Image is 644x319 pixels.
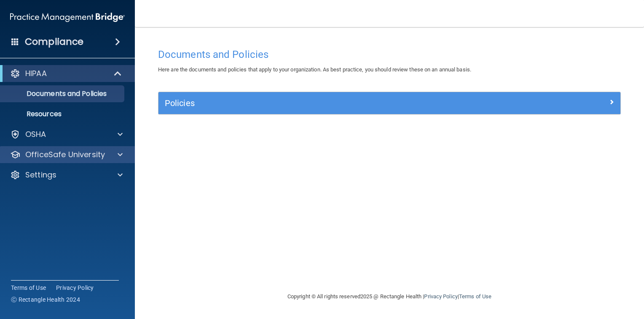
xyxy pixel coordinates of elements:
[25,170,56,180] p: Settings
[25,68,47,79] p: HIPAA
[5,110,121,118] p: Resources
[11,295,80,304] span: Ⓒ Rectangle Health 2024
[158,49,621,60] h4: Documents and Policies
[165,96,614,110] a: Policies
[11,284,46,292] a: Terms of Use
[5,90,121,98] p: Documents and Policies
[25,36,83,48] h4: Compliance
[10,170,123,180] a: Settings
[25,150,105,160] p: OfficeSafe University
[56,284,94,292] a: Privacy Policy
[424,293,457,300] a: Privacy Policy
[165,98,499,108] h5: Policies
[10,129,123,139] a: OSHA
[158,66,471,73] span: Here are the documents and policies that apply to your organization. As best practice, you should...
[10,150,123,160] a: OfficeSafe University
[10,9,125,26] img: PMB logo
[499,259,634,293] iframe: Drift Widget Chat Controller
[25,129,46,139] p: OSHA
[10,68,122,79] a: HIPAA
[459,293,491,300] a: Terms of Use
[236,283,543,310] div: Copyright © All rights reserved 2025 @ Rectangle Health | |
